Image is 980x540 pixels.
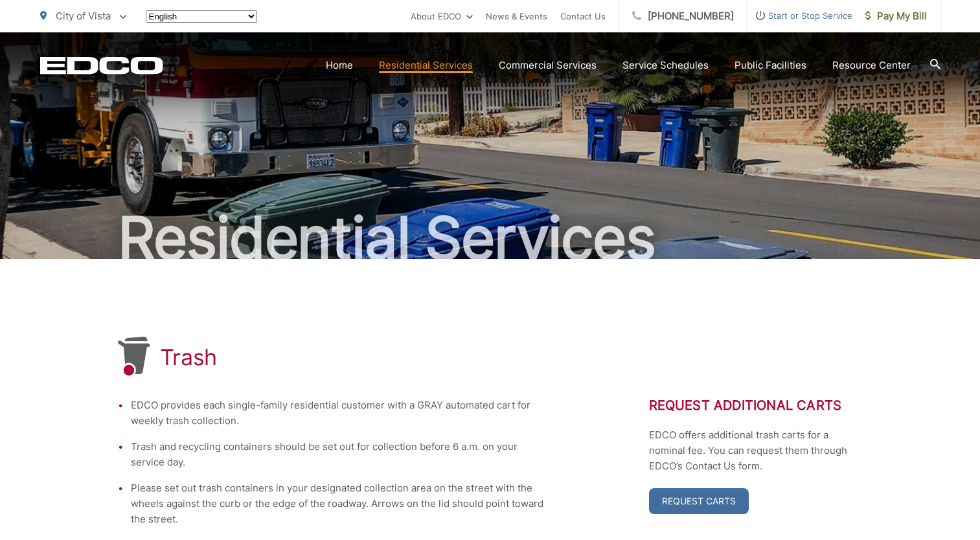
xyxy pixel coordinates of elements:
[560,8,606,24] a: Contact Us
[865,8,927,24] span: Pay My Bill
[735,58,806,73] a: Public Facilities
[146,10,257,23] select: Select a language
[379,58,473,73] a: Residential Services
[649,427,863,474] p: EDCO offers additional trash carts for a nominal fee. You can request them through EDCO’s Contact...
[649,488,749,514] a: Request Carts
[131,480,545,527] li: Please set out trash containers in your designated collection area on the street with the wheels ...
[40,206,940,271] h2: Residential Services
[486,8,547,24] a: News & Events
[40,56,163,74] a: EDCD logo. Return to the homepage.
[131,439,545,470] li: Trash and recycling containers should be set out for collection before 6 a.m. on your service day.
[832,58,911,73] a: Resource Center
[499,58,597,73] a: Commercial Services
[160,344,218,370] h1: Trash
[56,10,111,22] span: City of Vista
[131,398,545,429] li: EDCO provides each single-family residential customer with a GRAY automated cart for weekly trash...
[326,58,353,73] a: Home
[649,398,863,413] h2: Request Additional Carts
[411,8,473,24] a: About EDCO
[622,58,709,73] a: Service Schedules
